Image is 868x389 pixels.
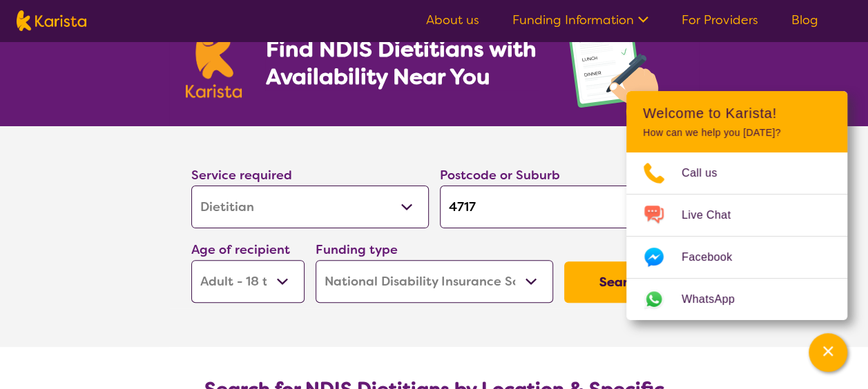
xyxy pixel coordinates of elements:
[643,105,831,121] h2: Welcome to Karista!
[512,12,648,28] a: Funding Information
[186,23,242,98] img: Karista logo
[791,12,818,28] a: Blog
[682,247,749,268] span: Facebook
[682,163,734,183] span: Call us
[191,241,290,258] label: Age of recipient
[626,279,847,320] a: Web link opens in a new tab.
[643,127,831,139] p: How can we help you [DATE]?
[626,91,847,320] div: Channel Menu
[682,289,751,310] span: WhatsApp
[626,152,847,320] ul: Choose channel
[191,167,292,183] label: Service required
[564,261,677,303] button: Search
[17,10,86,31] img: Karista logo
[426,12,479,28] a: About us
[562,6,683,126] img: dietitian
[265,35,538,90] h1: Find NDIS Dietitians with Availability Near You
[440,186,677,228] input: Type
[440,167,560,183] label: Postcode or Suburb
[316,241,398,258] label: Funding type
[682,205,747,226] span: Live Chat
[809,333,847,372] button: Channel Menu
[682,12,758,28] a: For Providers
